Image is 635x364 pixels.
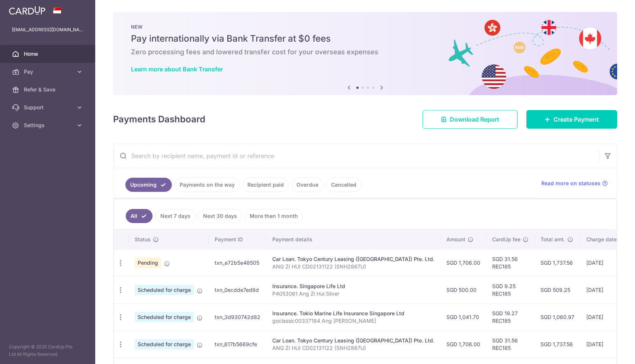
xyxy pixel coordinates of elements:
h5: Pay internationally via Bank Transfer at $0 fees [131,33,599,45]
td: [DATE] [580,276,631,303]
td: [DATE] [580,331,631,358]
p: goclassic00337184 Ang [PERSON_NAME] [272,317,434,325]
a: Next 30 days [198,209,242,223]
a: Overdue [292,178,323,192]
td: SGD 1,041.70 [440,303,486,331]
span: Home [24,50,73,58]
td: SGD 1,706.00 [440,249,486,276]
td: SGD 1,706.00 [440,331,486,358]
td: SGD 1,060.97 [535,303,580,331]
span: Refer & Save [24,86,73,93]
div: Car Loan. Tokyo Century Leasing ([GEOGRAPHIC_DATA]) Pte. Ltd. [272,255,434,263]
div: Insurance. Tokio Marine Life Insurance Singapore Ltd [272,310,434,317]
span: Support [24,104,73,111]
td: SGD 1,737.56 [535,331,580,358]
span: Scheduled for charge [135,312,194,322]
a: Cancelled [326,178,361,192]
span: Scheduled for charge [135,339,194,349]
td: SGD 31.56 REC185 [486,249,535,276]
th: Payment details [266,230,440,249]
td: SGD 500.00 [440,276,486,303]
h6: Zero processing fees and lowered transfer cost for your overseas expenses [131,48,599,57]
td: SGD 19.27 REC185 [486,303,535,331]
p: [EMAIL_ADDRESS][DOMAIN_NAME] [12,26,83,33]
span: Charge date [586,236,617,243]
span: Pay [24,68,73,75]
img: CardUp [9,6,45,15]
p: ANG ZI HUI CD02131122 (SNH2867U) [272,344,434,352]
img: Bank transfer banner [113,12,617,95]
td: txn_3d930742d82 [209,303,266,331]
td: SGD 9.25 REC185 [486,276,535,303]
a: Download Report [423,110,517,129]
a: All [126,209,153,223]
a: Payments on the way [175,178,240,192]
div: Insurance. Singapore Life Ltd [272,283,434,290]
a: Recipient paid [243,178,289,192]
iframe: Opens a widget where you can find more information [587,342,628,360]
span: Amount [446,236,465,243]
span: Download Report [450,115,499,124]
td: [DATE] [580,303,631,331]
th: Payment ID [209,230,266,249]
span: Create Payment [554,115,599,124]
a: More than 1 month [245,209,303,223]
a: Learn more about Bank Transfer [131,65,223,73]
td: txn_e72b5e48505 [209,249,266,276]
a: Read more on statuses [541,180,608,187]
input: Search by recipient name, payment id or reference [113,144,599,168]
span: Status [135,236,151,243]
div: Car Loan. Tokyo Century Leasing ([GEOGRAPHIC_DATA]) Pte. Ltd. [272,337,434,344]
td: [DATE] [580,249,631,276]
span: Pending [135,258,161,268]
a: Upcoming [125,178,172,192]
a: Next 7 days [155,209,195,223]
td: txn_0ecdde7ed8d [209,276,266,303]
td: SGD 509.25 [535,276,580,303]
td: SGD 1,737.56 [535,249,580,276]
td: txn_617b5669cfe [209,331,266,358]
p: NEW [131,24,599,30]
span: Total amt. [541,236,565,243]
h4: Payments Dashboard [113,113,205,126]
span: Scheduled for charge [135,285,194,295]
span: Settings [24,122,73,129]
td: SGD 31.56 REC185 [486,331,535,358]
p: P4053061 Ang Zi Hui Silver [272,290,434,297]
a: Create Payment [526,110,617,129]
p: ANG ZI HUI CD02131122 (SNH2867U) [272,263,434,270]
span: Read more on statuses [541,180,600,187]
span: CardUp fee [492,236,520,243]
